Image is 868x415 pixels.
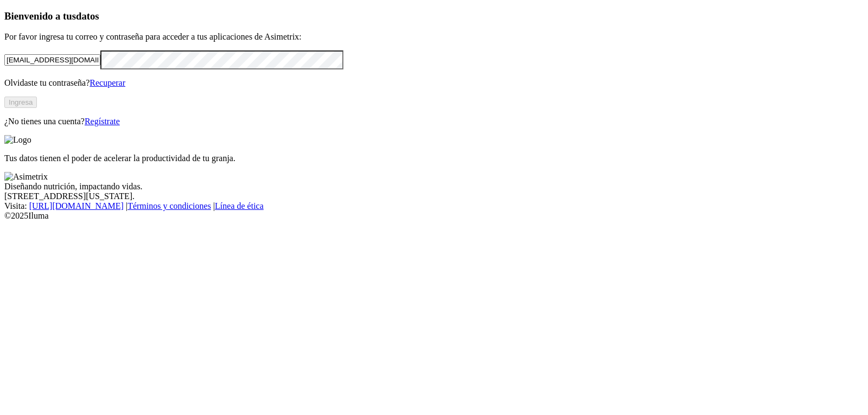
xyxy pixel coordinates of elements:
a: Términos y condiciones [127,201,211,210]
p: Olvidaste tu contraseña? [4,78,864,88]
div: [STREET_ADDRESS][US_STATE]. [4,191,864,201]
img: Logo [4,135,31,145]
p: ¿No tienes una cuenta? [4,117,864,126]
img: Asimetrix [4,172,48,182]
h3: Bienvenido a tus [4,10,864,22]
a: Línea de ética [215,201,264,210]
div: © 2025 Iluma [4,211,864,221]
a: Recuperar [90,78,125,87]
p: Tus datos tienen el poder de acelerar la productividad de tu granja. [4,154,864,163]
input: Tu correo [4,54,100,66]
span: datos [76,10,99,22]
a: [URL][DOMAIN_NAME] [29,201,124,210]
div: Diseñando nutrición, impactando vidas. [4,182,864,191]
a: Regístrate [85,117,120,126]
div: Visita : | | [4,201,864,211]
p: Por favor ingresa tu correo y contraseña para acceder a tus aplicaciones de Asimetrix: [4,32,864,42]
button: Ingresa [4,97,37,108]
